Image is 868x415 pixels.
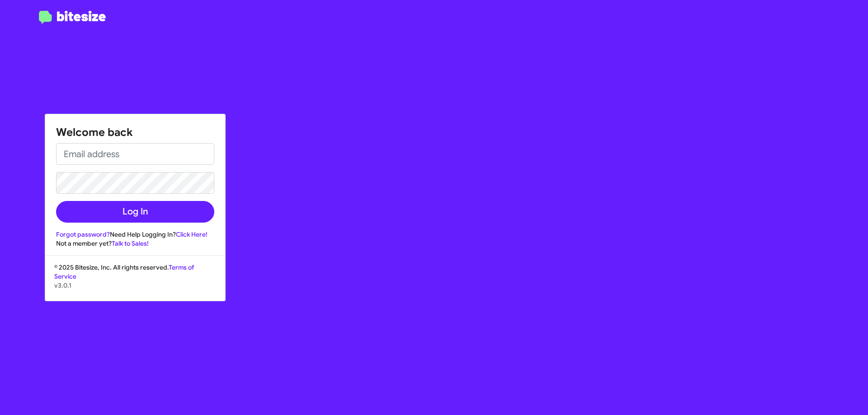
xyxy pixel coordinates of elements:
button: Log In [56,201,214,223]
div: Not a member yet? [56,239,214,248]
a: Forgot password? [56,230,110,238]
a: Talk to Sales! [112,239,149,247]
a: Click Here! [176,230,208,238]
input: Email address [56,143,214,165]
div: Need Help Logging In? [56,230,214,239]
p: v3.0.1 [54,281,216,290]
div: © 2025 Bitesize, Inc. All rights reserved. [45,263,225,301]
h1: Welcome back [56,125,214,140]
